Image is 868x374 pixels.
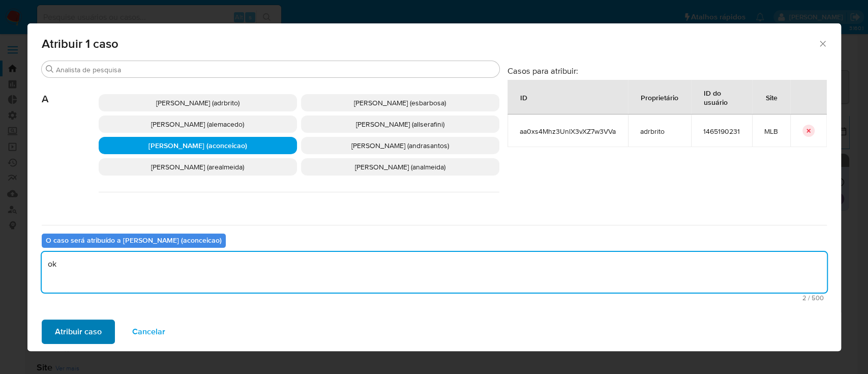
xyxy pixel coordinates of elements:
span: 1465190231 [703,127,740,136]
div: ID [508,85,540,109]
div: [PERSON_NAME] (esbarbosa) [301,94,499,111]
div: [PERSON_NAME] (andrasantos) [301,137,499,154]
button: Cancelar [119,320,178,344]
span: [PERSON_NAME] (analmeida) [355,162,445,172]
div: ID do usuário [692,80,752,114]
span: Máximo 500 caracteres [45,295,824,301]
span: Cancelar [132,321,165,343]
div: Proprietário [628,85,691,109]
span: [PERSON_NAME] (arealmeida) [151,162,244,172]
div: Site [754,85,790,109]
span: [PERSON_NAME] (andrasantos) [351,140,449,151]
span: Atribuir caso [55,321,102,343]
div: [PERSON_NAME] (allserafini) [301,116,499,133]
span: [PERSON_NAME] (aconceicao) [148,140,247,151]
div: assign-modal [27,23,841,351]
span: adrbrito [640,127,679,136]
span: [PERSON_NAME] (adrbrito) [156,98,240,108]
span: [PERSON_NAME] (allserafini) [356,119,444,129]
b: O caso será atribuído a [PERSON_NAME] (aconceicao) [46,235,222,245]
div: [PERSON_NAME] (analmeida) [301,158,499,176]
span: MLB [764,127,778,136]
button: Fechar a janela [818,39,827,48]
h3: Casos para atribuir: [507,66,827,76]
span: [PERSON_NAME] (esbarbosa) [354,98,446,108]
div: [PERSON_NAME] (arealmeida) [99,158,297,176]
button: Buscar [46,65,54,73]
span: A [42,78,99,105]
div: [PERSON_NAME] (adrbrito) [99,94,297,111]
span: C [42,192,99,220]
div: [PERSON_NAME] (alemacedo) [99,116,297,133]
input: Analista de pesquisa [56,65,495,74]
span: aa0xs4Mhz3UnlX3vXZ7w3VVa [520,127,616,136]
div: [PERSON_NAME] (aconceicao) [99,137,297,154]
button: icon-button [802,125,815,137]
textarea: ok [42,252,827,293]
span: [PERSON_NAME] (alemacedo) [151,119,244,129]
span: Atribuir 1 caso [42,38,818,50]
button: Atribuir caso [42,320,115,344]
